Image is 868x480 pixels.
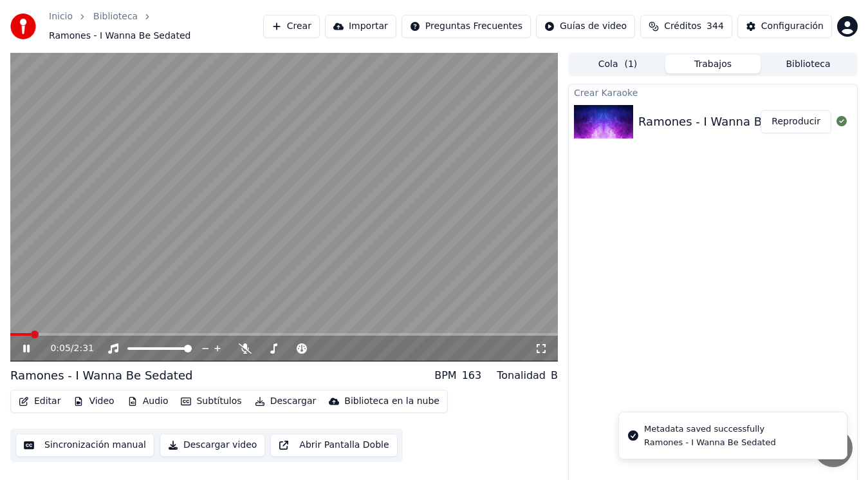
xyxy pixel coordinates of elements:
nav: breadcrumb [49,10,263,43]
button: Importar [325,15,396,38]
button: Editar [14,392,66,410]
button: Configuración [737,15,832,38]
button: Sincronización manual [15,434,154,457]
button: Reproducir [761,110,831,133]
span: Ramones - I Wanna Be Sedated [49,30,190,43]
div: B [551,368,558,383]
button: Créditos344 [640,15,732,38]
span: Créditos [664,20,701,33]
div: / [50,342,81,355]
button: Video [68,392,119,410]
a: Inicio [49,10,73,23]
button: Crear [263,15,320,38]
img: youka [10,14,36,39]
div: Crear Karaoke [569,84,857,100]
button: Subtítulos [176,392,246,410]
a: Biblioteca [93,10,138,23]
span: 2:31 [74,342,94,355]
button: Abrir Pantalla Doble [270,434,397,457]
button: Biblioteca [761,55,856,73]
button: Guías de video [536,15,635,38]
div: Ramones - I Wanna Be Sedated [644,437,776,448]
div: Ramones - I Wanna Be Sedated [10,367,192,385]
span: ( 1 ) [624,58,637,71]
div: 163 [462,368,482,383]
div: Tonalidad [497,368,546,383]
button: Cola [570,55,665,73]
button: Descargar [250,392,322,410]
button: Trabajos [665,55,761,73]
span: 344 [706,20,724,33]
span: 0:05 [50,342,70,355]
button: Descargar video [160,434,265,457]
div: BPM [434,368,456,383]
button: Audio [122,392,174,410]
button: Preguntas Frecuentes [402,15,531,38]
div: Ramones - I Wanna Be Sedated [638,113,820,131]
div: Biblioteca en la nube [344,395,439,408]
div: Metadata saved successfully [644,423,776,436]
div: Configuración [761,20,824,33]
